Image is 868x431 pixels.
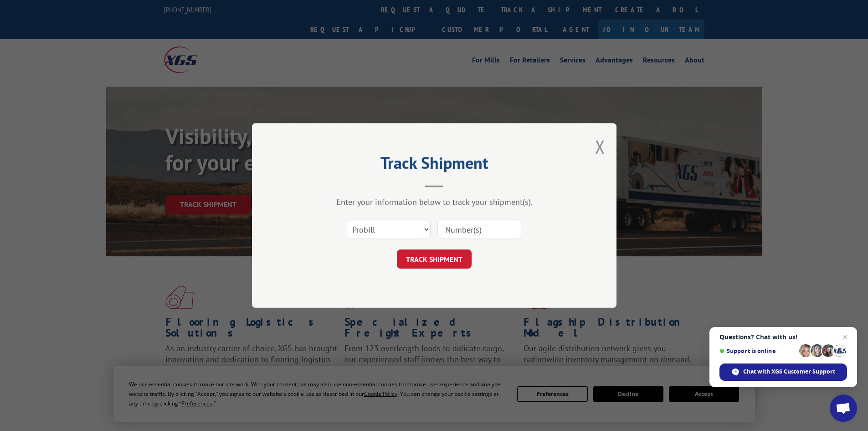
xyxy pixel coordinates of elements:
[298,197,571,207] div: Enter your information below to track your shipment(s).
[397,249,472,269] button: TRACK SHIPMENT
[298,156,571,174] h2: Track Shipment
[719,348,796,354] span: Support is online
[839,332,850,343] span: Close chat
[719,363,847,381] div: Chat with XGS Customer Support
[743,368,835,376] span: Chat with XGS Customer Support
[830,395,857,422] div: Open chat
[595,135,605,159] button: Close modal
[437,220,521,239] input: Number(s)
[719,333,847,341] span: Questions? Chat with us!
